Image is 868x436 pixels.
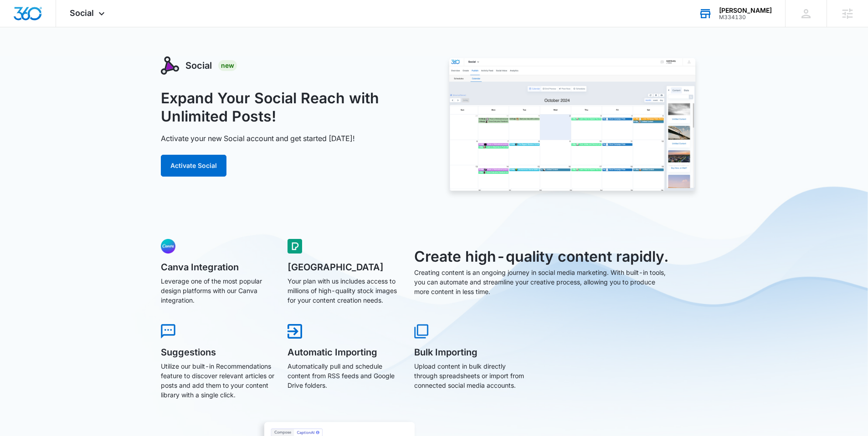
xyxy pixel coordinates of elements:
[161,155,226,177] button: Activate Social
[15,24,22,31] img: website_grey.svg
[414,361,528,390] p: Upload content in bulk directly through spreadsheets or import from connected social media accounts.
[35,54,82,60] div: Domain Overview
[414,348,528,357] h5: Bulk Importing
[25,53,32,60] img: tab_domain_overview_orange.svg
[719,7,772,14] div: account name
[288,263,401,272] h5: [GEOGRAPHIC_DATA]
[719,14,772,20] div: account id
[101,54,154,60] div: Keywords by Traffic
[218,60,237,71] div: New
[161,361,275,400] p: Utilize our built-in Recommendations feature to discover relevant articles or posts and add them ...
[185,59,212,72] h3: Social
[288,276,401,305] p: Your plan with us includes access to millions of high-quality stock images for your content creat...
[414,268,670,296] p: Creating content is an ongoing journey in social media marketing. With built-in tools, you can au...
[161,133,355,144] p: Activate your new Social account and get started [DATE]!
[15,15,22,22] img: logo_orange.svg
[91,53,98,60] img: tab_keywords_by_traffic_grey.svg
[288,348,401,357] h5: Automatic Importing
[24,24,100,31] div: Domain: [DOMAIN_NAME]
[414,246,670,268] h3: Create high-quality content rapidly.
[161,276,275,305] p: Leverage one of the most popular design platforms with our Canva integration.
[288,361,401,390] p: Automatically pull and schedule content from RSS feeds and Google Drive folders.
[161,263,275,272] h5: Canva Integration
[26,15,45,22] div: v 4.0.25
[161,348,275,357] h5: Suggestions
[161,89,424,126] h1: Expand Your Social Reach with Unlimited Posts!
[70,8,94,18] span: Social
